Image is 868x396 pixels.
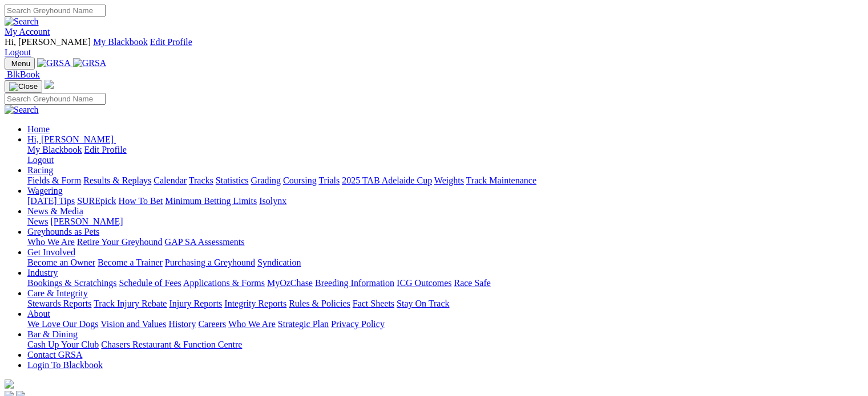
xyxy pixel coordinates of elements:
a: Logout [27,155,54,165]
div: Industry [27,278,863,288]
img: Close [9,82,38,91]
a: Fact Sheets [353,299,394,308]
a: My Account [5,27,50,36]
a: Login To Blackbook [27,360,103,370]
a: Schedule of Fees [119,278,181,288]
a: Statistics [216,175,249,185]
a: ICG Outcomes [397,278,451,288]
a: Injury Reports [169,299,222,308]
a: Privacy Policy [331,319,385,329]
a: Careers [198,319,226,329]
a: Strategic Plan [278,319,329,329]
a: Contact GRSA [27,350,82,360]
button: Toggle navigation [5,80,42,93]
a: GAP SA Assessments [165,237,245,247]
a: My Blackbook [93,37,148,47]
div: About [27,319,863,329]
a: About [27,309,50,319]
a: Who We Are [27,237,75,247]
img: GRSA [73,58,107,68]
a: Edit Profile [84,145,127,154]
a: Syndication [257,258,301,267]
a: Bookings & Scratchings [27,278,116,288]
div: News & Media [27,217,863,227]
span: BlkBook [7,70,40,79]
a: 2025 TAB Adelaide Cup [342,175,432,185]
a: News & Media [27,206,83,216]
a: Grading [251,175,281,185]
a: Rules & Policies [289,299,350,308]
div: Get Involved [27,258,863,268]
a: Home [27,124,50,134]
a: Results & Replays [83,175,151,185]
span: Hi, [PERSON_NAME] [27,134,114,144]
div: Greyhounds as Pets [27,237,863,247]
div: Racing [27,175,863,186]
a: Tracks [189,175,213,185]
img: GRSA [37,58,71,68]
a: Coursing [283,175,317,185]
a: Purchasing a Greyhound [165,258,255,267]
span: Menu [11,59,30,68]
a: BlkBook [5,70,40,79]
a: Logout [5,47,31,57]
a: Hi, [PERSON_NAME] [27,134,116,144]
div: Hi, [PERSON_NAME] [27,145,863,165]
a: Trials [318,175,340,185]
a: Greyhounds as Pets [27,227,99,236]
a: Get Involved [27,247,75,257]
a: Isolynx [259,196,286,206]
div: Care & Integrity [27,299,863,309]
div: My Account [5,37,863,58]
a: Chasers Restaurant & Function Centre [101,340,242,349]
a: My Blackbook [27,145,82,154]
a: History [168,319,196,329]
a: Weights [434,175,464,185]
a: Racing [27,165,53,175]
a: Stewards Reports [27,299,91,308]
a: Become an Owner [27,258,95,267]
a: MyOzChase [267,278,313,288]
a: Minimum Betting Limits [165,196,257,206]
a: Industry [27,268,58,277]
a: Become a Trainer [98,258,163,267]
a: Fields & Form [27,175,81,185]
input: Search [5,93,106,105]
a: Race Safe [454,278,490,288]
a: Edit Profile [150,37,192,47]
img: Search [5,105,39,115]
a: Who We Are [228,319,276,329]
a: Vision and Values [100,319,166,329]
a: News [27,217,48,226]
a: Bar & Dining [27,329,78,339]
a: Stay On Track [397,299,449,308]
a: Cash Up Your Club [27,340,99,349]
a: How To Bet [119,196,163,206]
a: Breeding Information [315,278,394,288]
a: Retire Your Greyhound [77,237,163,247]
a: SUREpick [77,196,116,206]
img: Search [5,17,39,27]
div: Bar & Dining [27,340,863,350]
a: We Love Our Dogs [27,319,98,329]
a: [DATE] Tips [27,196,75,206]
a: Applications & Forms [183,278,265,288]
a: Track Injury Rebate [94,299,167,308]
div: Wagering [27,196,863,206]
img: logo-grsa-white.png [45,80,54,89]
img: logo-grsa-white.png [5,379,14,389]
a: Track Maintenance [466,175,536,185]
input: Search [5,5,106,17]
a: Wagering [27,186,63,195]
span: Hi, [PERSON_NAME] [5,37,91,47]
a: [PERSON_NAME] [50,217,123,226]
a: Calendar [154,175,187,185]
a: Integrity Reports [224,299,286,308]
button: Toggle navigation [5,58,35,70]
a: Care & Integrity [27,288,88,298]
